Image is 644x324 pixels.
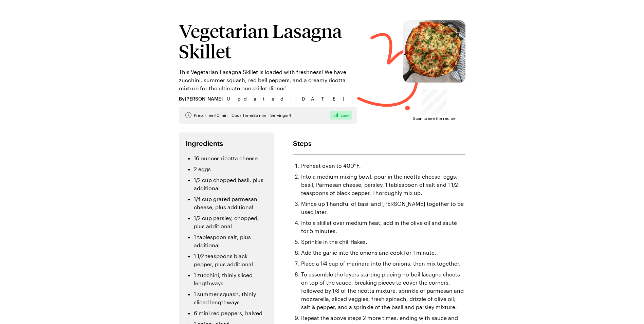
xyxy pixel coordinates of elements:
span: Servings: 4 [270,112,291,118]
span: Cook Time: 35 min [232,112,266,118]
li: 6 mini red peppers, halved [194,309,267,317]
li: 1 zucchini, thinly sliced lengthways [194,271,267,287]
span: Updated : [DATE] [227,95,351,103]
span: Easy [341,112,349,118]
li: Add the garlic into the onions and cook for 1 minute. [301,249,465,257]
p: This Vegetarian Lasagna Skillet is loaded with freshness! We have zucchini, summer squash, red be... [179,68,357,92]
span: Prep Time: 10 min [194,112,227,118]
li: 1 summer squash, thinly sliced lengthways [194,290,267,306]
li: 2 eggs [194,165,267,173]
li: 1/2 cup chopped basil, plus additional [194,176,267,192]
h2: Ingredients [186,139,267,147]
li: Sprinkle in the chili flakes. [301,238,465,246]
li: 1 tablespoon salt, plus additional [194,233,267,249]
li: 16 ounces ricotta cheese [194,154,267,162]
h2: Steps [293,139,465,147]
span: By [PERSON_NAME] [179,95,223,103]
li: Into a medium mixing bowl, pour in the ricotta cheese, eggs, basil, Parmesan cheese, parsley, 1 t... [301,173,465,197]
span: Scan to see the recipe [413,115,456,122]
li: Into a skillet over medium heat, add in the olive oil and sauté for 5 minutes. [301,219,465,235]
h1: Vegetarian Lasagna Skillet [179,20,357,61]
li: Mince up 1 handful of basil and [PERSON_NAME] together to be used later. [301,200,465,216]
li: 1 1/2 teaspoons black pepper, plus additional [194,252,267,268]
li: Preheat oven to 400°F. [301,162,465,170]
li: Place a 1/4 cup of marinara into the onions, then mix together. [301,259,465,268]
img: Vegetarian Lasagna Skillet [403,20,465,83]
li: 1/4 cup grated parmesan cheese, plus additional [194,195,267,211]
li: To assemble the layers starting placing no-boil lasagna sheets on top of the sauce, breaking piec... [301,270,465,311]
li: 1/2 cup parsley, chopped, plus additional [194,214,267,230]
